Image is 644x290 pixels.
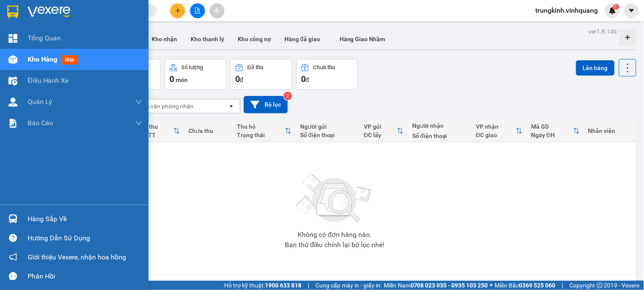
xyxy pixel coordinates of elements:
[237,123,285,130] div: Thu hộ
[562,281,563,290] span: |
[28,96,52,107] span: Quản Lý
[135,102,194,110] div: Chọn văn phòng nhận
[628,7,636,14] span: caret-down
[170,3,185,18] button: plus
[609,7,616,14] img: icon-new-feature
[28,55,57,63] span: Kho hàng
[136,120,184,142] th: Toggle SortBy
[412,122,467,129] div: Người nhận
[8,214,17,223] img: warehouse-icon
[306,76,309,83] span: đ
[285,242,385,248] div: Bạn thử điều chỉnh lại bộ lọc nhé!
[28,252,126,262] span: Giới thiệu Vexere, nhận hoa hồng
[224,281,301,290] span: Hỗ trợ kỹ thuật:
[228,103,235,110] svg: open
[278,29,327,49] button: Hàng đã giao
[214,8,220,14] span: aim
[296,59,358,90] button: Chưa thu0đ
[176,76,188,83] span: món
[184,29,231,49] button: Kho thanh lý
[237,132,285,138] div: Trạng thái
[300,132,355,138] div: Số điện thoại
[244,96,288,113] button: Bộ lọc
[235,74,240,84] span: 0
[300,123,355,130] div: Người gửi
[301,74,306,84] span: 0
[135,120,142,127] span: down
[175,8,181,14] span: plus
[495,281,556,290] span: Miền Bắc
[182,65,203,70] div: Số lượng
[527,120,584,142] th: Toggle SortBy
[190,3,205,18] button: file-add
[8,119,17,128] img: solution-icon
[8,55,17,64] img: warehouse-icon
[619,29,636,46] div: Tạo kho hàng mới
[169,74,174,84] span: 0
[188,127,228,134] div: Chưa thu
[364,132,397,138] div: ĐC lấy
[8,76,17,85] img: warehouse-icon
[9,234,17,242] span: question-circle
[576,60,615,76] button: Lên hàng
[9,253,17,261] span: notification
[210,3,225,18] button: aim
[28,118,53,128] span: Báo cáo
[472,120,527,142] th: Toggle SortBy
[233,120,296,142] th: Toggle SortBy
[313,65,335,70] div: Chưa thu
[384,281,488,290] span: Miền Nam
[28,270,142,283] div: Phản hồi
[28,232,142,245] div: Hướng dẫn sử dụng
[340,36,385,42] span: Hàng Giao Nhầm
[588,127,632,134] div: Nhân viên
[589,27,617,36] div: ver 1.8.146
[308,281,309,290] span: |
[28,33,61,43] span: Tổng Quan
[292,169,377,228] img: svg+xml;base64,PHN2ZyBjbGFzcz0ibGlzdC1wbHVnX19zdmciIHhtbG5zPSJodHRwOi8vd3d3LnczLm9yZy8yMDAwL3N2Zy...
[240,76,243,83] span: đ
[615,4,618,10] span: 1
[490,284,493,287] span: ⚪️
[62,55,77,65] span: mới
[135,99,142,105] span: down
[284,92,292,100] sup: 2
[7,6,18,18] img: logo-vxr
[476,132,516,138] div: ĐC giao
[9,272,17,280] span: message
[145,29,184,49] button: Kho nhận
[165,59,226,90] button: Số lượng0món
[194,8,200,14] span: file-add
[624,3,639,18] button: caret-down
[28,213,142,225] div: Hàng sắp về
[231,59,292,90] button: Đã thu0đ
[231,29,278,49] button: Kho công nợ
[531,123,573,130] div: Mã GD
[412,132,467,139] div: Số điện thoại
[476,123,516,130] div: VP nhận
[531,132,573,138] div: Ngày ĐH
[529,5,605,16] span: trungkinh.vinhquang
[298,231,371,238] div: Không có đơn hàng nào.
[519,282,556,289] strong: 0369 525 060
[8,98,17,107] img: warehouse-icon
[360,120,408,142] th: Toggle SortBy
[265,282,301,289] strong: 1900 633 818
[8,34,17,43] img: dashboard-icon
[28,75,69,86] span: Điều hành xe
[597,282,603,288] span: copyright
[247,65,263,70] div: Đã thu
[140,123,173,130] div: Đã thu
[411,282,488,289] strong: 0708 023 035 - 0935 103 250
[613,4,619,10] sup: 1
[364,123,397,130] div: VP gửi
[315,281,382,290] span: Cung cấp máy in - giấy in:
[140,132,173,138] div: HTTT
